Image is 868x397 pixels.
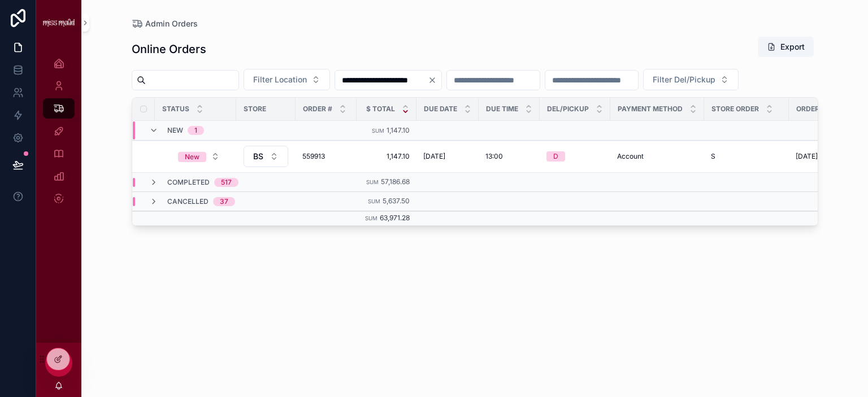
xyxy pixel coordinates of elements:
span: 13:00 [485,152,503,161]
a: Select Button [168,146,229,167]
button: Clear [428,76,441,85]
span: Due Time [486,104,518,114]
h1: Online Orders [132,41,206,57]
button: Export [758,37,814,57]
span: $ Total [366,104,395,114]
img: App logo [43,19,75,27]
span: Cancelled [167,197,209,206]
div: 517 [221,178,232,187]
span: New [167,126,183,135]
span: Account [617,152,644,161]
span: 1,147.10 [387,126,410,134]
span: Admin Orders [145,18,198,29]
button: Select Button [169,146,229,167]
a: 559913 [302,152,350,161]
span: S [711,152,715,161]
a: D [546,151,604,162]
small: Sum [365,215,377,221]
a: [DATE] 3:45 pm [796,152,867,161]
a: 1,147.10 [363,152,410,161]
button: Select Button [244,146,288,167]
span: 63,971.28 [380,213,410,222]
small: Sum [368,198,380,204]
a: 13:00 [485,152,533,161]
span: Order Placed [796,104,848,114]
small: Sum [366,179,379,185]
span: Del/Pickup [547,104,589,114]
a: Admin Orders [132,18,198,29]
span: 57,186.68 [381,177,410,186]
div: D [553,151,558,162]
span: Completed [167,178,210,187]
a: Select Button [243,145,289,168]
span: Store [244,104,266,114]
button: Select Button [244,69,330,90]
button: Select Button [643,69,739,90]
a: S [711,152,782,161]
small: Sum [372,128,384,134]
div: New [185,152,199,162]
div: scrollable content [36,45,81,224]
span: Filter Del/Pickup [653,74,715,85]
span: Payment Method [618,104,683,114]
span: 5,637.50 [383,197,410,205]
a: [DATE] [423,152,472,161]
span: Status [162,104,189,114]
div: 37 [220,197,228,206]
span: [DATE] 3:45 pm [796,152,845,161]
span: Store Order [711,104,759,114]
div: 1 [194,126,197,135]
span: Filter Location [253,74,307,85]
span: Order # [303,104,332,114]
span: Due Date [424,104,457,114]
span: [DATE] [423,152,445,161]
a: Account [617,152,697,161]
span: BS [253,151,263,162]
